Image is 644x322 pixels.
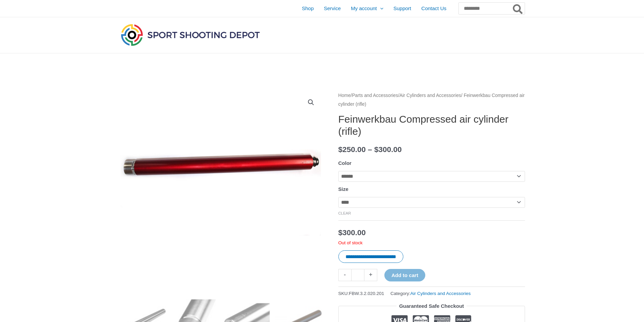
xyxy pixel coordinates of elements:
img: Sport Shooting Depot [119,22,261,47]
label: Color [338,160,352,166]
bdi: 300.00 [338,228,366,237]
span: SKU: [338,289,384,298]
button: Search [511,3,525,14]
button: Add to cart [384,269,425,281]
a: Air Cylinders and Accessories [400,93,461,98]
h1: Feinwerkbau Compressed air cylinder (rifle) [338,113,525,138]
bdi: 250.00 [338,145,366,154]
a: + [364,269,377,281]
bdi: 300.00 [374,145,402,154]
span: $ [338,145,343,154]
a: Air Cylinders and Accessories [410,291,471,296]
a: Clear options [338,211,351,215]
span: Category: [390,289,471,298]
span: $ [374,145,379,154]
label: Size [338,186,349,192]
a: Parts and Accessories [352,93,398,98]
span: FBW.3.2.020.201 [349,291,384,296]
p: Out of stock [338,240,525,246]
span: $ [338,228,343,237]
input: Product quantity [351,269,364,281]
nav: Breadcrumb [338,91,525,108]
a: - [338,269,351,281]
a: Home [338,93,351,98]
span: – [368,145,372,154]
legend: Guaranteed Safe Checkout [397,301,467,311]
a: View full-screen image gallery [305,96,317,108]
